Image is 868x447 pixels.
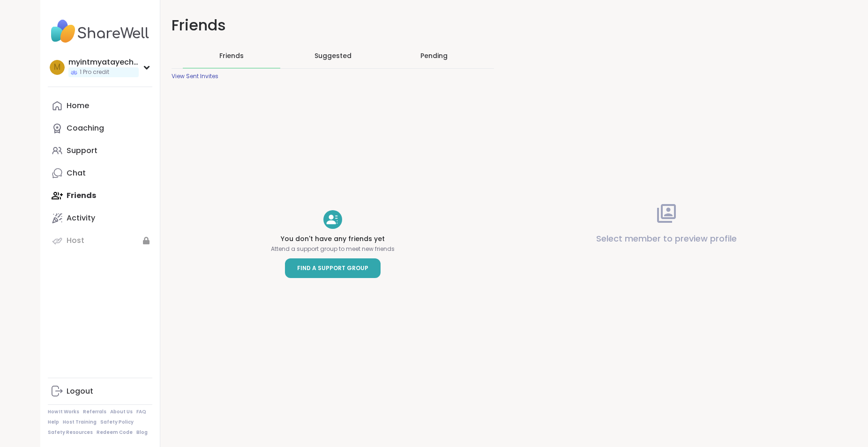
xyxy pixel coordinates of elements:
[48,419,59,425] a: Help
[136,429,148,436] a: Blog
[54,61,60,73] span: m
[271,234,395,244] h4: You don't have any friends yet
[420,51,448,60] div: Pending
[48,207,152,229] a: Activity
[48,380,152,403] a: Logout
[314,51,352,60] span: Suggested
[83,409,106,415] a: Referrals
[172,15,494,36] h1: Friends
[67,101,89,111] div: Home
[285,258,381,278] a: Find a Support Group
[80,68,109,76] span: 1 Pro credit
[596,232,737,245] p: Select member to preview profile
[67,168,86,178] div: Chat
[48,139,152,162] a: Support
[97,429,133,436] a: Redeem Code
[271,245,395,253] p: Attend a support group to meet new friends
[48,95,152,117] a: Home
[100,419,134,425] a: Safety Policy
[48,429,93,436] a: Safety Resources
[67,235,84,246] div: Host
[219,51,244,60] span: Friends
[136,409,146,415] a: FAQ
[48,117,152,139] a: Coaching
[48,162,152,184] a: Chat
[67,123,104,133] div: Coaching
[297,264,368,273] span: Find a Support Group
[110,409,133,415] a: About Us
[63,419,97,425] a: Host Training
[48,229,152,252] a: Host
[172,73,218,80] div: View Sent Invites
[67,386,93,396] div: Logout
[67,146,97,156] div: Support
[48,15,152,48] img: ShareWell Nav Logo
[48,409,79,415] a: How It Works
[67,213,95,223] div: Activity
[68,57,139,67] div: myintmyatayechan5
